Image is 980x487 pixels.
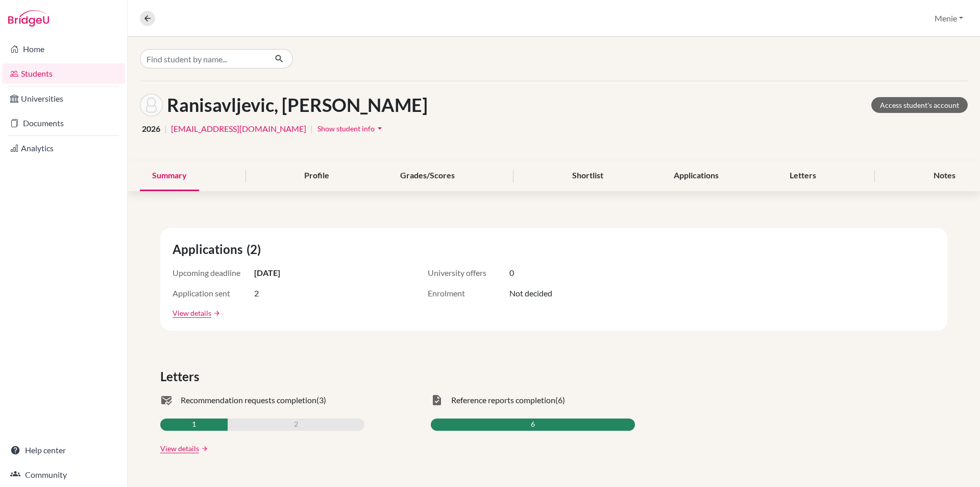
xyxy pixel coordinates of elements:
i: arrow_drop_down [375,123,385,133]
button: Show student infoarrow_drop_down [317,121,385,136]
span: Recommendation requests completion [181,394,316,406]
a: arrow_forward [199,445,208,452]
span: Applications [173,240,247,259]
span: (6) [555,394,565,406]
a: View details [160,443,199,454]
a: [EMAIL_ADDRESS][DOMAIN_NAME] [171,123,306,135]
div: Profile [292,161,341,191]
div: Letters [777,161,828,191]
a: arrow_forward [211,310,220,317]
span: Application sent [173,287,254,299]
div: Notes [921,161,968,191]
a: Home [2,39,125,59]
span: Letters [160,367,203,386]
a: View details [173,308,211,318]
a: Students [2,63,125,84]
a: Documents [2,113,125,133]
input: Find student by name... [140,49,266,68]
span: Upcoming deadline [173,267,254,279]
a: Analytics [2,138,125,158]
div: Applications [661,161,731,191]
span: | [310,123,313,135]
span: University offers [428,267,509,279]
div: Shortlist [560,161,616,191]
span: 2026 [142,123,160,135]
span: | [164,123,167,135]
div: Grades/Scores [388,161,467,191]
a: Community [2,465,125,485]
span: (2) [247,240,265,259]
img: Luka Ranisavljevic's avatar [140,94,163,117]
span: Not decided [509,287,552,299]
span: Reference reports completion [451,394,555,406]
a: Access student's account [871,97,968,113]
span: 2 [294,419,298,431]
a: Universities [2,88,125,109]
span: 0 [509,267,514,279]
a: Help center [2,440,125,460]
span: task [431,394,443,406]
span: Show student info [317,124,375,133]
span: (3) [316,394,326,406]
span: 1 [192,419,196,431]
span: 2 [254,287,259,299]
button: Menie [930,9,968,28]
h1: Ranisavljevic, [PERSON_NAME] [167,94,428,116]
span: Enrolment [428,287,509,299]
div: Summary [140,161,199,191]
img: Bridge-U [8,10,49,27]
span: 6 [531,419,535,431]
span: [DATE] [254,267,280,279]
span: mark_email_read [160,394,173,406]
